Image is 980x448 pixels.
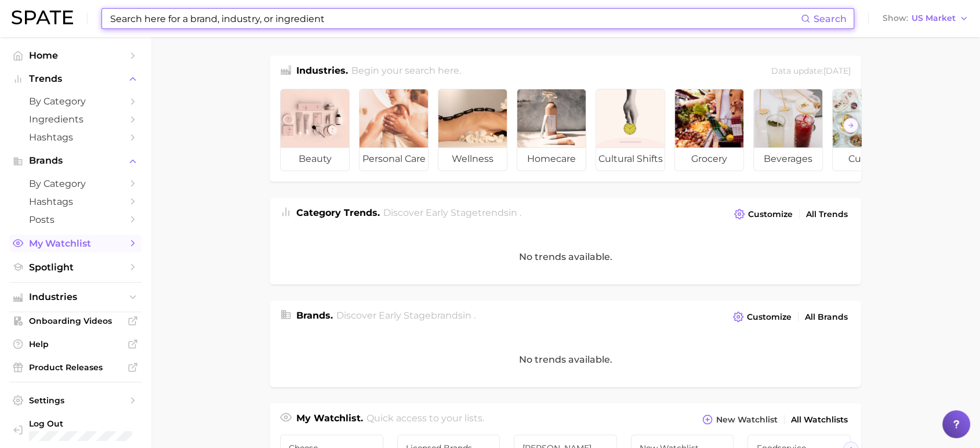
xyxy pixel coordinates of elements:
span: Discover Early Stage trends in . [383,207,521,218]
a: Settings [9,392,141,409]
button: Brands [9,152,141,169]
a: beauty [280,89,350,171]
span: culinary [833,147,901,171]
span: Customize [748,209,793,219]
div: No trends available. [270,229,861,284]
span: Category Trends . [296,207,380,218]
span: Onboarding Videos [29,316,122,326]
span: Trends [29,74,122,84]
a: Onboarding Videos [9,312,141,330]
span: Brands [29,156,122,166]
h2: Quick access to your lists. [366,411,484,428]
span: Discover Early Stage brands in . [336,310,476,321]
img: SPATE [12,10,73,24]
span: cultural shifts [596,147,665,171]
a: Help [9,335,141,353]
a: All Watchlists [788,412,851,428]
button: Scroll Right [843,118,858,133]
button: Trends [9,70,141,88]
a: wellness [438,89,507,171]
span: beverages [754,147,822,171]
span: Spotlight [29,262,122,273]
span: Show [883,15,908,21]
span: Brands . [296,310,333,321]
span: personal care [360,147,428,171]
span: grocery [675,147,743,171]
span: New Watchlist [716,415,778,425]
span: Product Releases [29,362,122,373]
button: Industries [9,288,141,306]
a: Ingredients [9,110,141,128]
button: Customize [730,309,794,325]
a: culinary [832,89,902,171]
span: by Category [29,96,122,107]
a: by Category [9,92,141,110]
a: personal care [359,89,429,171]
a: All Brands [802,309,851,325]
a: Spotlight [9,258,141,276]
span: Search [814,13,847,24]
span: All Trends [806,209,848,219]
a: Product Releases [9,359,141,376]
input: Search here for a brand, industry, or ingredient [109,9,801,28]
span: Ingredients [29,114,122,125]
span: Customize [747,312,792,322]
span: homecare [517,147,586,171]
h2: Begin your search here. [351,64,461,80]
a: Log out. Currently logged in with e-mail trisha.hanold@schreiberfoods.com. [9,415,141,445]
a: Hashtags [9,193,141,211]
span: Home [29,50,122,61]
span: US Market [912,15,956,21]
span: Help [29,339,122,349]
span: All Watchlists [791,415,848,425]
a: grocery [674,89,744,171]
span: My Watchlist [29,238,122,249]
span: Hashtags [29,196,122,207]
span: beauty [281,147,349,171]
a: homecare [517,89,586,171]
a: All Trends [803,207,851,222]
span: Industries [29,292,122,302]
button: ShowUS Market [880,11,971,26]
a: Hashtags [9,128,141,146]
a: beverages [753,89,823,171]
span: All Brands [805,312,848,322]
span: Log Out [29,418,170,429]
a: Home [9,46,141,64]
a: by Category [9,175,141,193]
span: by Category [29,178,122,189]
a: Posts [9,211,141,229]
div: No trends available. [270,332,861,387]
span: Posts [29,214,122,225]
span: Hashtags [29,132,122,143]
h1: Industries. [296,64,348,80]
span: wellness [438,147,507,171]
a: cultural shifts [596,89,665,171]
button: New Watchlist [699,411,781,428]
button: Customize [731,206,796,222]
div: Data update: [DATE] [771,64,851,80]
span: Settings [29,395,122,406]
a: My Watchlist [9,234,141,252]
h1: My Watchlist. [296,411,363,428]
